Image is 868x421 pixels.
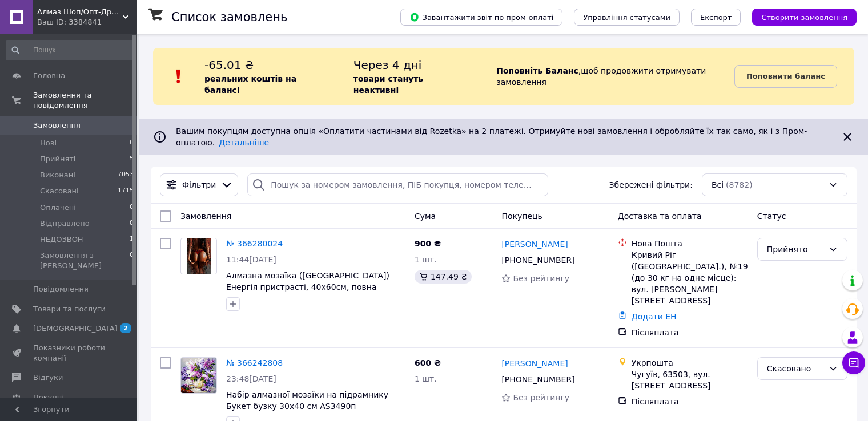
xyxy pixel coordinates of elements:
span: НЕДОЗВОН [40,234,83,245]
b: Поповніть Баланс [496,66,578,75]
div: Ваш ID: 3384841 [37,17,137,27]
div: Післяплата [632,327,748,338]
span: Замовлення з [PERSON_NAME] [40,250,130,271]
span: -65.01 ₴ [204,58,254,72]
b: товари стануть неактивні [353,74,423,95]
span: (8782) [726,180,753,189]
span: 2 [120,323,131,333]
span: Показники роботи компанії [33,343,106,363]
span: Алмаз Шоп/Опт-Дропшипінг- Роздріб [37,7,123,17]
span: Без рейтингу [513,274,569,283]
span: 0 [130,138,134,148]
span: Оплачені [40,203,76,213]
h1: Список замовлень [171,10,287,24]
span: Головна [33,71,65,81]
a: № 366242808 [226,358,283,367]
span: Через 4 дні [353,58,422,72]
span: Фільтри [182,179,216,191]
a: Додати ЕН [632,312,677,321]
a: Фото товару [180,357,217,394]
span: 23:48[DATE] [226,374,276,383]
button: Чат з покупцем [842,351,865,374]
span: Замовлення [180,212,231,221]
span: Завантажити звіт по пром-оплаті [409,12,553,22]
span: Прийняті [40,154,75,164]
span: 1 шт. [415,255,437,264]
div: [PHONE_NUMBER] [499,371,577,387]
div: Укрпошта [632,357,748,369]
div: , щоб продовжити отримувати замовлення [479,57,734,96]
button: Завантажити звіт по пром-оплаті [400,9,562,26]
span: Нові [40,138,57,148]
a: Набір алмазної мозаїки на підрамнику Букет бузку 30х40 см AS3490п [226,390,388,411]
span: Cума [415,212,436,221]
span: Повідомлення [33,284,89,294]
span: 0 [130,250,134,271]
span: Покупець [501,212,542,221]
b: реальних коштів на балансі [204,74,296,95]
span: Управління статусами [583,13,670,22]
span: Вашим покупцям доступна опція «Оплатити частинами від Rozetka» на 2 платежі. Отримуйте нові замов... [176,127,807,147]
div: Прийнято [767,243,824,256]
span: 600 ₴ [415,358,441,367]
a: [PERSON_NAME] [501,238,568,250]
img: Фото товару [187,238,210,274]
div: [PHONE_NUMBER] [499,252,577,268]
img: :exclamation: [170,68,187,85]
span: 0 [130,203,134,213]
span: Доставка та оплата [618,212,702,221]
b: Поповнити баланс [746,72,825,80]
span: Збережені фільтри: [609,179,693,191]
input: Пошук за номером замовлення, ПІБ покупця, номером телефону, Email, номером накладної [247,173,548,196]
span: Статус [757,212,786,221]
span: 1 [130,234,134,245]
div: Нова Пошта [632,238,748,249]
span: Товари та послуги [33,304,106,314]
input: Пошук [6,40,135,60]
span: 11:44[DATE] [226,255,276,264]
span: 1 шт. [415,374,437,383]
div: Скасовано [767,362,824,375]
img: Фото товару [181,358,216,393]
span: Покупці [33,392,64,403]
span: 8 [130,218,134,229]
span: Всі [712,179,724,191]
span: Виконані [40,170,75,180]
button: Створити замовлення [752,9,857,26]
div: Післяплата [632,396,748,407]
span: Відгуки [33,373,63,383]
a: Детальніше [219,138,269,147]
span: Створити замовлення [761,13,847,22]
a: Алмазна мозаїка ([GEOGRAPHIC_DATA]) Енергія пристрасті, 40х60см, повна викладка, квадратні камені... [226,271,389,314]
a: [PERSON_NAME] [501,358,568,369]
span: Замовлення [33,120,81,131]
button: Управління статусами [574,9,680,26]
a: Поповнити баланс [734,65,837,88]
div: Чугуїв, 63503, вул. [STREET_ADDRESS] [632,369,748,391]
span: 900 ₴ [415,239,441,248]
span: [DEMOGRAPHIC_DATA] [33,323,118,334]
a: Фото товару [180,238,217,274]
span: Замовлення та повідомлення [33,90,137,111]
span: Експорт [700,13,732,22]
a: № 366280024 [226,239,283,248]
a: Створити замовлення [741,12,857,21]
div: Кривий Ріг ([GEOGRAPHIC_DATA].), №19 (до 30 кг на одне місце): вул. [PERSON_NAME][STREET_ADDRESS] [632,249,748,306]
span: Без рейтингу [513,393,569,402]
span: 5 [130,154,134,164]
span: Відправлено [40,218,90,229]
span: 7053 [118,170,134,180]
button: Експорт [691,9,741,26]
span: 1715 [118,186,134,196]
div: 147.49 ₴ [415,270,472,284]
span: Скасовані [40,186,79,196]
